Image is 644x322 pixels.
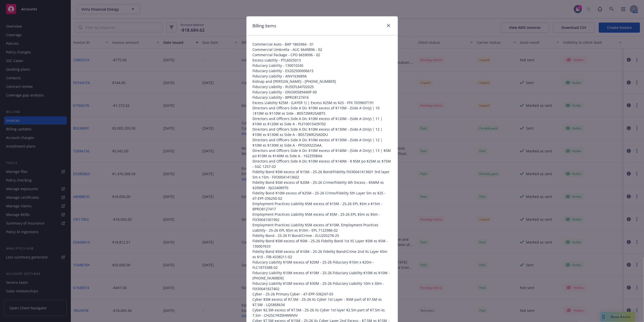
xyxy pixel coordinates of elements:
span: Fidelity Bond $5M excess of $10M - 25-26 Fidelity Bond/Crime 2nd Xs Layer $5m xs $10 - FIB-433821... [253,249,392,259]
span: Fiduciary Liability $10M excess of $20M - 25-26 Fiduciary $10m x $20m - FLC1873388-02 [253,259,392,270]
span: Fidelity Bond $5M excess of $5M - 25-26 Fidelity Bond 1st XS Layer $5M xs $5M - 130007633 [253,238,392,249]
span: Cyber - 25-26 Primary Cyber - 47-EPP-336247-03 [253,291,392,297]
span: Employment Practices Liability $5M excess of $10M, Employment Practices Liability - 25-26 EPL $5m... [253,222,392,233]
span: Cyber $5M excess of $7.5M - 25-26 Xs Cyber 1st Layer - $5M part of $7.5M xs $7.5M - LQS868634 [253,297,392,307]
span: Fidelity Bond $10M excess of $25M - 25-26 Crime/Fidelity 5th Layer 5m xs $25 - 47-EPF-336250-02 [253,190,392,201]
span: Directors and Officers Side A Dic $10M excess of $120M - (Side A Only) | 11 | $10M xs $120M xs Si... [253,116,392,127]
span: Commercial Package - CPO 6659096 - 02 [253,52,392,57]
span: Fiduciary Liability - 130010245 [253,63,392,68]
span: Directors and Officers Side A Dic $10M excess of $110M - (Side A Only) | 10 |$10M xs $110M xs Sid... [253,105,392,116]
h1: Billing items [253,23,276,29]
span: Kidnap and [PERSON_NAME] - [PHONE_NUMBER] [253,79,392,84]
span: Directors and Officers Side A Dic $10M excess of $130M - (Side A Only) | 12 | $10M xs $130M xs Si... [253,137,392,148]
span: Excess Liability - PTL6025013 [253,57,392,63]
span: Directors and Officers Side A Dic $10M excess of $130M - (Side A Only) | 12 | $10M xs $130M xs Si... [253,127,392,137]
span: Commercial Auto - BAP 1865964 - 01 [253,42,392,47]
span: Fiduciary Liability - BPRO8127416 [253,95,392,100]
span: Directors and Officers Side A Dic $10M excess of $140M - (Side A Only) | 13 | $5M po $10M xs $140... [253,148,392,158]
span: Fiduciary Liability $10M excess of $30M - 25-26 Fiduciary Liability 10m x 30m - FIX30041827402 [253,281,392,291]
span: Fiduciary Liability - DNO00589440P-00 [253,89,392,95]
span: Employment Practices Liability $5M excess of $5M - 25-26 EPL $5m xs $5m - FIX30041501902 [253,212,392,222]
span: Fidelity Bond - 25-26 FI Bond/Crime - ELU205278-25 [253,233,392,238]
span: Fiduciary Liability $10M excess of $10M - 25-26 Fiduciary Liability $10M xs $10M - [PHONE_NUMBER] [253,270,392,281]
span: Directors and Officers Side A Dic $10M excess of $140M - 8 $5M po $25M xs $75M - SGC 1257-02 [253,158,392,169]
span: Commercial Umbrella - AUC 6649896 - 02 [253,47,392,52]
span: Employment Practices Liability $5M excess of $15M - 25-26 EPL $5m x $15m - BPRO8127417 [253,201,392,212]
span: Excess Liability $25M - (LAYER 1) | Excess $25M xs $25 - FFX 7039697191 [253,100,392,105]
span: Fidelity Bond $5M excess of $15M - 25-26 Bond/Fidelity FIX30041413601 3rd layer 5m x 15m - FIX300... [253,169,392,180]
span: Fidelity Bond $5M excess of $20M - 25-26 Crime/Fidelity 4th Excess - $5MM xs $20MM - XJO2408970 [253,180,392,190]
span: Fiduciary Liability - ANV163689A [253,73,392,79]
span: Fiduciary Liability - RUSEFL64702025 [253,84,392,89]
span: Cyber $2.5M excess of $7.5M - 25-26 Xs Cyber 1st layer $2.5m part of $7.5m xs 7.5m - CH25CYRZ0HWWVIV [253,307,392,318]
span: Fiduciary Liability - EX202500006615 [253,68,392,73]
a: close [386,23,392,29]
